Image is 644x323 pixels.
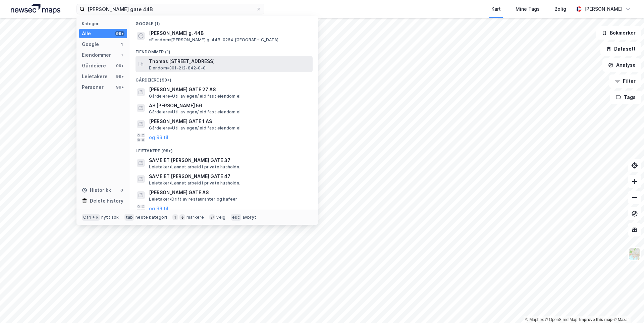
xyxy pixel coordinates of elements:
[610,291,644,323] iframe: Chat Widget
[149,172,310,180] span: SAMEIET [PERSON_NAME] GATE 47
[11,4,60,14] img: logo.a4113a55bc3d86da70a041830d287a7e.svg
[149,156,310,164] span: SAMEIET [PERSON_NAME] GATE 37
[628,248,641,260] img: Z
[82,186,111,194] div: Historikk
[602,58,641,72] button: Analyse
[115,74,124,79] div: 99+
[584,5,623,13] div: [PERSON_NAME]
[82,21,127,26] div: Kategori
[610,91,641,104] button: Tags
[149,197,237,202] span: Leietaker • Drift av restauranter og kafeer
[554,5,566,13] div: Bolig
[82,51,111,59] div: Eiendommer
[82,72,108,80] div: Leietakere
[149,94,241,99] span: Gårdeiere • Utl. av egen/leid fast eiendom el.
[82,83,104,91] div: Personer
[149,65,206,71] span: Eiendom • 301-212-842-0-0
[149,164,240,170] span: Leietaker • Lønnet arbeid i private husholdn.
[119,52,124,58] div: 1
[243,215,256,220] div: avbryt
[85,4,256,14] input: Søk på adresse, matrikkel, gårdeiere, leietakere eller personer
[82,30,91,38] div: Alle
[119,187,124,193] div: 0
[149,109,241,115] span: Gårdeiere • Utl. av egen/leid fast eiendom el.
[545,317,578,322] a: OpenStreetMap
[149,117,310,125] span: [PERSON_NAME] GATE 1 AS
[115,31,124,36] div: 99+
[149,180,240,186] span: Leietaker • Lønnet arbeid i private husholdn.
[216,215,225,220] div: velg
[231,214,241,221] div: esc
[610,291,644,323] div: Kontrollprogram for chat
[149,57,310,65] span: Thomas [STREET_ADDRESS]
[82,214,100,221] div: Ctrl + k
[149,37,278,43] span: Eiendom • [PERSON_NAME] g. 44B, 0264 [GEOGRAPHIC_DATA]
[186,215,204,220] div: markere
[516,5,540,13] div: Mine Tags
[149,102,310,110] span: AS [PERSON_NAME] 56
[149,37,151,42] span: •
[101,215,119,220] div: nytt søk
[600,42,641,56] button: Datasett
[90,197,123,205] div: Delete history
[124,214,135,221] div: tab
[491,5,501,13] div: Kart
[130,72,318,84] div: Gårdeiere (99+)
[130,143,318,155] div: Leietakere (99+)
[82,40,99,48] div: Google
[130,44,318,56] div: Eiendommer (1)
[609,74,641,88] button: Filter
[136,215,167,220] div: neste kategori
[149,133,168,142] button: og 96 til
[149,205,168,213] button: og 96 til
[130,16,318,28] div: Google (1)
[149,189,310,197] span: [PERSON_NAME] GATE AS
[579,317,612,322] a: Improve this map
[115,63,124,68] div: 99+
[149,86,310,94] span: [PERSON_NAME] GATE 27 AS
[82,62,106,70] div: Gårdeiere
[119,42,124,47] div: 1
[149,125,241,131] span: Gårdeiere • Utl. av egen/leid fast eiendom el.
[596,26,641,40] button: Bokmerker
[115,85,124,90] div: 99+
[525,317,544,322] a: Mapbox
[149,29,204,37] span: [PERSON_NAME] g. 44B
